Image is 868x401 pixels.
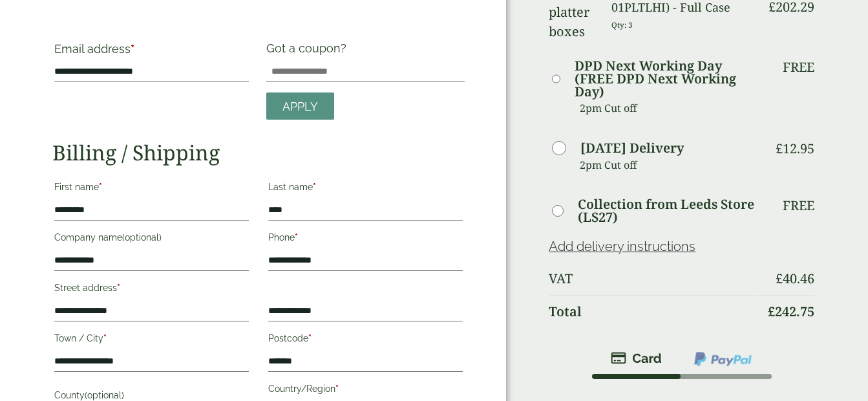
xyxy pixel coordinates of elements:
[611,351,662,366] img: stripe.png
[549,239,695,254] a: Add delivery instructions
[549,263,759,294] th: VAT
[776,140,783,157] span: £
[117,283,120,293] abbr: required
[580,155,759,175] p: 2pm Cut off
[122,232,162,243] span: (optional)
[611,20,633,30] small: Qty: 3
[776,270,783,287] span: £
[776,270,814,287] bdi: 40.46
[768,303,814,320] bdi: 242.75
[131,42,134,56] abbr: required
[54,178,249,200] label: First name
[54,43,249,61] label: Email address
[313,182,316,192] abbr: required
[580,142,684,155] label: [DATE] Delivery
[103,333,107,343] abbr: required
[85,390,124,400] span: (optional)
[578,198,759,224] label: Collection from Leeds Store (LS27)
[54,228,249,250] label: Company name
[268,178,463,200] label: Last name
[266,41,352,61] label: Got a coupon?
[693,351,753,367] img: ppcp-gateway.png
[282,100,318,114] span: Apply
[52,140,465,165] h2: Billing / Shipping
[54,279,249,301] label: Street address
[783,60,814,75] p: Free
[335,384,339,394] abbr: required
[783,198,814,213] p: Free
[295,232,298,243] abbr: required
[776,140,814,157] bdi: 12.95
[99,182,102,192] abbr: required
[768,303,775,320] span: £
[268,329,463,351] label: Postcode
[54,329,249,351] label: Town / City
[308,333,312,343] abbr: required
[575,60,759,98] label: DPD Next Working Day (FREE DPD Next Working Day)
[580,98,759,118] p: 2pm Cut off
[549,296,759,327] th: Total
[266,92,334,120] a: Apply
[268,228,463,250] label: Phone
